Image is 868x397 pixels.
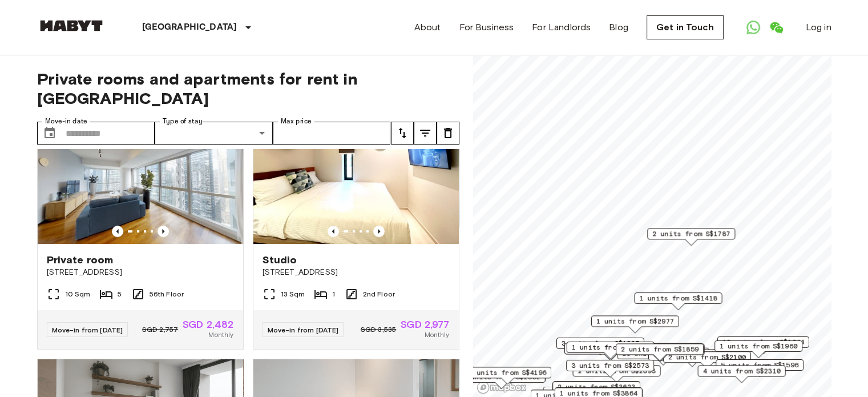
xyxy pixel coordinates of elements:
[414,122,437,145] button: tune
[373,226,385,237] button: Previous image
[616,343,704,361] div: Map marker
[37,20,106,31] img: Habyt
[721,360,798,370] span: 5 units from S$1596
[532,21,591,34] a: For Landlords
[663,351,750,369] div: Map marker
[556,338,644,355] div: Map marker
[572,365,660,383] div: Map marker
[617,348,709,366] div: Map marker
[616,343,704,361] div: Map marker
[561,338,639,348] span: 3 units from S$1985
[564,343,656,360] div: Map marker
[253,107,459,244] img: Marketing picture of unit SG-01-110-001-001
[703,366,780,376] span: 4 units from S$2310
[668,352,745,362] span: 2 units from S$2100
[647,15,724,39] a: Get in Touch
[281,117,312,126] label: Max price
[332,289,335,299] span: 1
[720,341,797,351] span: 1 units from S$1960
[566,342,654,359] div: Map marker
[414,21,441,34] a: About
[118,289,122,299] span: 5
[457,371,545,389] div: Map marker
[158,226,169,237] button: Previous image
[363,289,395,299] span: 2nd Floor
[697,365,785,383] div: Map marker
[163,117,203,126] label: Type of stay
[591,315,679,333] div: Map marker
[268,326,339,334] span: Move-in from [DATE]
[806,21,831,34] a: Log in
[328,226,339,237] button: Previous image
[647,228,735,246] div: Map marker
[571,360,649,371] span: 3 units from S$2573
[52,326,123,334] span: Move-in from [DATE]
[263,267,450,278] span: [STREET_ADDRESS]
[558,382,635,392] span: 2 units from S$3623
[183,319,233,330] span: SGD 2,482
[37,69,459,108] span: Private rooms and apartments for rent in [GEOGRAPHIC_DATA]
[714,340,802,358] div: Map marker
[47,267,234,278] span: [STREET_ADDRESS]
[566,360,654,378] div: Map marker
[401,319,449,330] span: SGD 2,977
[742,16,765,39] a: Open WhatsApp
[621,344,699,354] span: 2 units from S$1859
[578,366,655,376] span: 2 units from S$2893
[150,289,184,299] span: 56th Floor
[634,292,722,310] div: Map marker
[38,122,61,145] button: Choose date
[652,228,730,239] span: 2 units from S$1787
[47,253,114,267] span: Private room
[208,330,233,340] span: Monthly
[112,226,123,237] button: Previous image
[424,330,449,340] span: Monthly
[65,289,91,299] span: 10 Sqm
[253,106,459,350] a: Marketing picture of unit SG-01-110-001-001Previous imagePrevious imageStudio[STREET_ADDRESS]13 S...
[639,293,717,303] span: 1 units from S$1418
[281,289,305,299] span: 13 Sqm
[722,337,804,347] span: 10 units from S$1644
[459,21,514,34] a: For Business
[463,367,551,384] div: Map marker
[142,324,178,335] span: SGD 2,757
[716,359,804,377] div: Map marker
[361,324,396,335] span: SGD 3,535
[717,336,809,354] div: Map marker
[596,316,673,326] span: 1 units from S$2977
[437,122,459,145] button: tune
[37,106,244,350] a: Marketing picture of unit SG-01-072-003-04Previous imagePrevious imagePrivate room[STREET_ADDRESS...
[609,21,628,34] a: Blog
[263,253,297,267] span: Studio
[765,16,788,39] a: Open WeChat
[571,342,649,352] span: 1 units from S$3024
[45,117,87,126] label: Move-in date
[142,21,237,34] p: [GEOGRAPHIC_DATA]
[469,367,546,378] span: 1 units from S$4196
[38,107,243,244] img: Marketing picture of unit SG-01-072-003-04
[391,122,414,145] button: tune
